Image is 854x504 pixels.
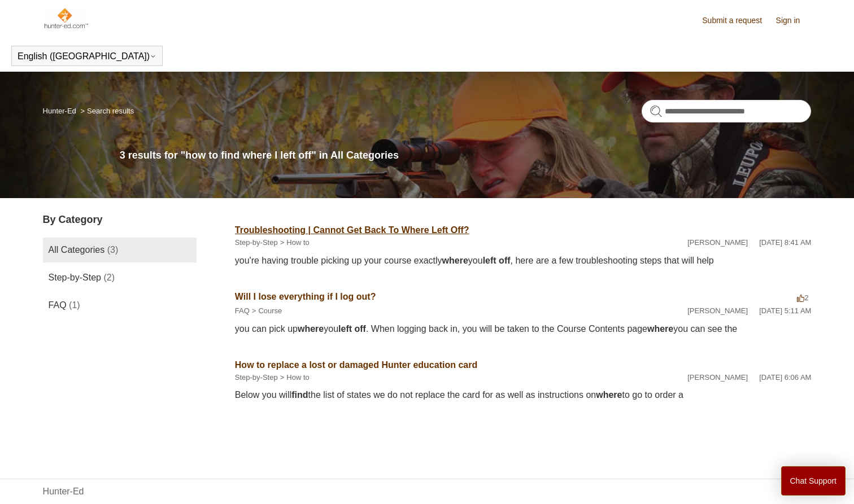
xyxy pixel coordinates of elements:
em: off [499,256,510,265]
em: where [442,256,468,265]
em: where [647,324,673,334]
div: you're having trouble picking up your course exactly you , here are a few troubleshooting steps t... [235,254,812,268]
li: How to [278,237,310,248]
li: [PERSON_NAME] [687,372,748,383]
h3: By Category [43,212,197,227]
span: Step-by-Step [49,273,101,282]
em: off [354,324,365,334]
time: 05/15/2024, 08:41 [759,238,811,247]
a: FAQ (1) [43,293,197,318]
a: Hunter-Ed [43,485,84,498]
a: How to [286,238,309,247]
h1: 3 results for "how to find where I left off" in All Categories [120,148,812,163]
input: Search [642,100,811,122]
a: Hunter-Ed [43,107,76,115]
a: Step-by-Step [235,373,278,382]
span: FAQ [49,300,67,310]
li: Search results [78,107,134,115]
li: [PERSON_NAME] [687,237,748,248]
em: find [291,390,308,400]
img: Hunter-Ed Help Center home page [43,7,89,29]
em: left [338,324,352,334]
button: English ([GEOGRAPHIC_DATA]) [18,51,156,62]
span: (2) [103,273,115,282]
a: Sign in [776,15,812,27]
a: Step-by-Step (2) [43,265,197,290]
a: Will I lose everything if I log out? [235,292,376,301]
span: (3) [107,245,119,255]
li: Step-by-Step [235,372,278,383]
em: left [483,256,496,265]
span: 2 [797,293,808,302]
em: where [596,390,622,400]
span: All Categories [49,245,105,255]
a: How to replace a lost or damaged Hunter education card [235,360,477,370]
li: Step-by-Step [235,237,278,248]
a: Submit a request [702,15,773,27]
div: you can pick up you . When logging back in, you will be taken to the Course Contents page you can... [235,322,812,336]
a: All Categories (3) [43,238,197,262]
a: Course [258,306,282,315]
a: How to [286,373,309,382]
time: 08/08/2022, 05:11 [759,306,811,315]
a: Troubleshooting | Cannot Get Back To Where Left Off? [235,225,469,235]
li: Course [250,305,282,317]
li: How to [278,372,310,383]
li: [PERSON_NAME] [687,305,748,317]
em: where [298,324,324,334]
a: Step-by-Step [235,238,278,247]
a: FAQ [235,306,250,315]
span: (1) [69,300,80,310]
div: Below you will the list of states we do not replace the card for as well as instructions on to go... [235,388,812,402]
time: 07/28/2022, 06:06 [759,373,811,382]
li: FAQ [235,305,250,317]
li: Hunter-Ed [43,107,79,115]
button: Chat Support [781,466,846,496]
